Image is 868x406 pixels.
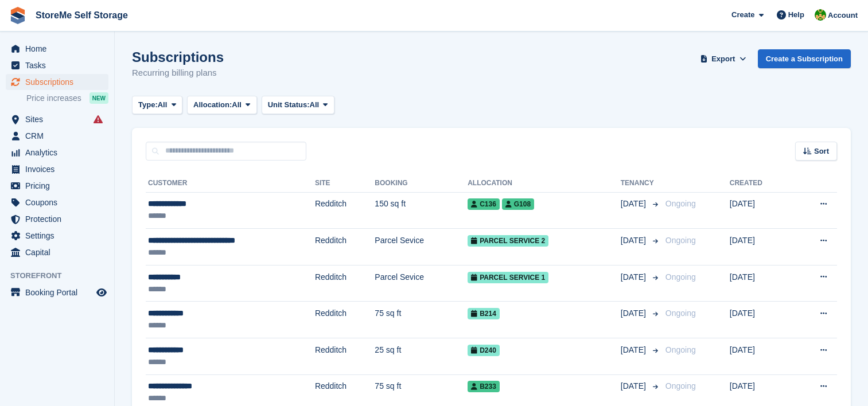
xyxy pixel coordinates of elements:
td: [DATE] [730,265,792,302]
td: Redditch [315,302,375,338]
span: Capital [25,244,94,260]
a: menu [6,74,108,90]
a: menu [6,178,108,194]
i: Smart entry sync failures have occurred [94,115,103,124]
span: All [158,99,168,111]
span: Analytics [25,145,94,161]
span: CRM [25,128,94,144]
td: Redditch [315,192,375,229]
h1: Subscriptions [132,49,224,65]
span: Ongoing [665,199,696,208]
span: Type: [138,99,158,111]
td: [DATE] [730,338,792,375]
a: menu [6,161,108,177]
a: menu [6,111,108,127]
span: G108 [502,198,534,210]
span: Tasks [25,57,94,73]
span: Allocation: [193,99,232,111]
th: Site [315,174,375,193]
span: Help [788,9,804,21]
span: C136 [468,198,500,210]
a: menu [6,41,108,57]
span: Sites [25,111,94,127]
a: menu [6,244,108,260]
span: [DATE] [621,307,648,319]
th: Tenancy [621,174,661,193]
a: menu [6,228,108,244]
span: All [232,99,242,111]
span: Ongoing [665,345,696,354]
th: Allocation [468,174,621,193]
td: [DATE] [730,302,792,338]
span: Export [711,53,735,65]
td: [DATE] [730,229,792,266]
span: D240 [468,345,500,356]
span: Home [25,41,94,57]
a: menu [6,57,108,73]
div: NEW [89,92,108,104]
td: 75 sq ft [375,302,468,338]
span: [DATE] [621,235,648,247]
a: menu [6,145,108,161]
span: B233 [468,381,500,392]
a: menu [6,194,108,210]
a: Preview store [95,286,108,299]
span: Account [828,10,858,21]
span: Protection [25,211,94,227]
span: [DATE] [621,198,648,210]
p: Recurring billing plans [132,67,224,80]
button: Type: All [132,96,182,115]
span: Parcel Service 1 [468,272,548,283]
td: [DATE] [730,192,792,229]
span: Ongoing [665,381,696,391]
td: 150 sq ft [375,192,468,229]
span: Sort [814,146,829,157]
span: B214 [468,308,500,319]
span: Parcel Service 2 [468,235,548,247]
a: Create a Subscription [758,49,851,68]
th: Customer [146,174,315,193]
th: Booking [375,174,468,193]
span: Price increases [26,93,81,104]
span: Pricing [25,178,94,194]
td: Redditch [315,265,375,302]
img: StorMe [815,9,826,21]
a: menu [6,284,108,300]
span: Ongoing [665,272,696,282]
span: Ongoing [665,309,696,318]
a: menu [6,128,108,144]
th: Created [730,174,792,193]
td: Parcel Sevice [375,265,468,302]
a: StoreMe Self Storage [31,6,133,25]
button: Export [698,49,749,68]
span: Coupons [25,194,94,210]
span: All [310,99,320,111]
td: Redditch [315,229,375,266]
span: Unit Status: [268,99,310,111]
span: Settings [25,228,94,244]
td: Redditch [315,338,375,375]
a: Price increases NEW [26,92,108,104]
span: Create [731,9,754,21]
button: Allocation: All [187,96,257,115]
button: Unit Status: All [262,96,334,115]
span: [DATE] [621,271,648,283]
span: Storefront [10,270,114,282]
span: Invoices [25,161,94,177]
a: menu [6,211,108,227]
span: Booking Portal [25,284,94,300]
span: Ongoing [665,236,696,245]
img: stora-icon-8386f47178a22dfd0bd8f6a31ec36ba5ce8667c1dd55bd0f319d3a0aa187defe.svg [9,7,26,24]
td: 25 sq ft [375,338,468,375]
span: Subscriptions [25,74,94,90]
span: [DATE] [621,380,648,392]
td: Parcel Sevice [375,229,468,266]
span: [DATE] [621,344,648,356]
